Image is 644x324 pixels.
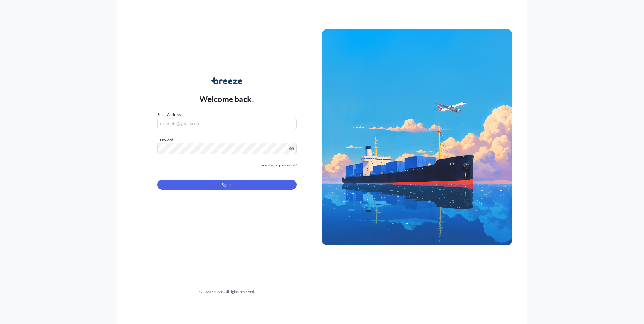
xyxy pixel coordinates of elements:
[157,137,297,143] label: Password
[157,180,297,190] button: Sign In
[157,111,181,118] label: Email Address
[157,118,297,129] input: example@gmail.com
[132,289,322,295] div: © 2025 Breeze. All rights reserved.
[222,182,233,188] span: Sign In
[289,146,294,151] button: Show password
[259,162,297,168] a: Forgot your password?
[322,29,512,245] img: Ship illustration
[200,94,255,104] p: Welcome back!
